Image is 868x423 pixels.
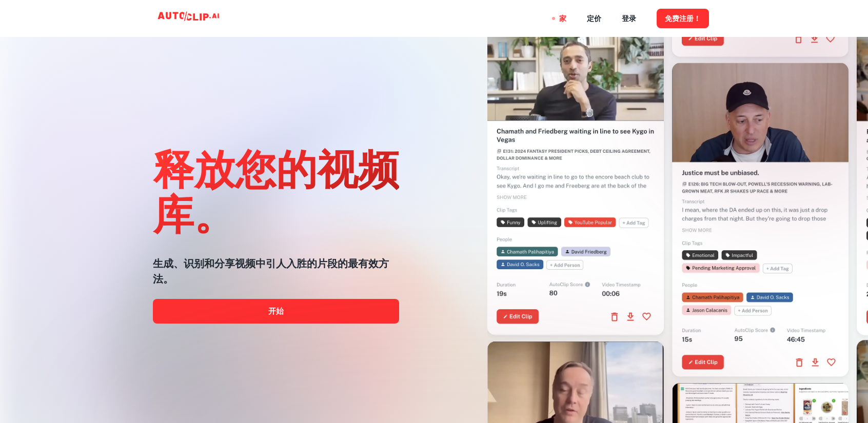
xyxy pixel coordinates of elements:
[153,257,389,285] font: 生成、识别和分享视频中引人入胜的片段的最有效方法。
[587,15,601,23] font: 定价
[559,15,566,23] font: 家
[153,143,399,237] font: 释放您的视频库。
[622,15,636,23] font: 登录
[657,9,709,28] button: 免费注册！
[665,15,701,23] font: 免费注册！
[153,299,399,324] a: 开始
[268,307,284,315] font: 开始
